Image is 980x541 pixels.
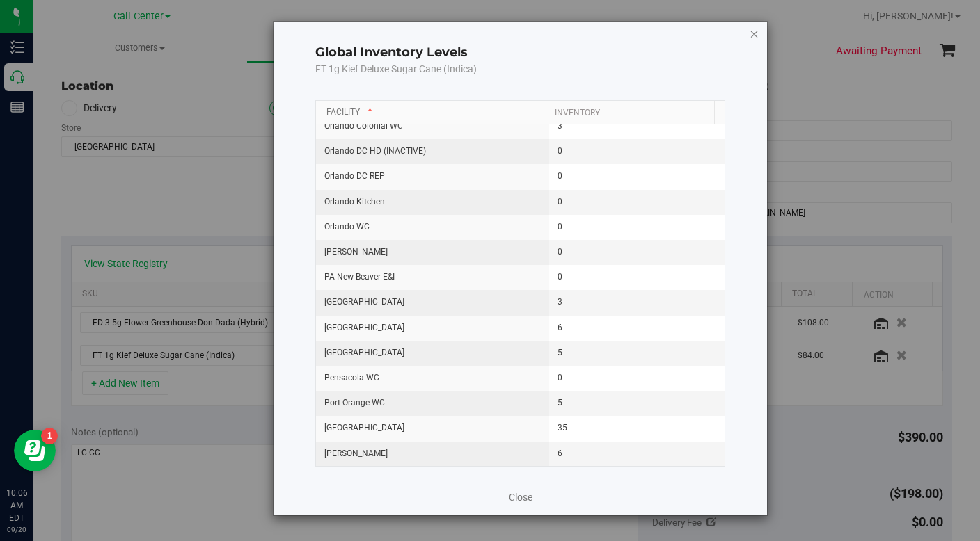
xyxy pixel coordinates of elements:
[324,346,404,360] span: [GEOGRAPHIC_DATA]
[326,107,376,117] a: Facility
[558,120,562,133] span: 3
[14,430,56,471] iframe: Resource center
[324,396,385,410] span: Port Orange WC
[558,145,562,158] span: 0
[324,170,385,183] span: Orlando DC REP
[324,421,404,435] span: [GEOGRAPHIC_DATA]
[41,428,58,444] iframe: Resource center unread badge
[324,145,426,158] span: Orlando DC HD (INACTIVE)
[555,108,600,118] a: Inventory
[324,447,388,460] span: [PERSON_NAME]
[315,44,726,62] h4: Global Inventory Levels
[558,195,562,209] span: 0
[558,220,562,234] span: 0
[324,321,404,334] span: [GEOGRAPHIC_DATA]
[558,321,562,334] span: 6
[324,195,385,209] span: Orlando Kitchen
[558,296,562,309] span: 3
[509,490,532,504] a: Close
[558,421,567,435] span: 35
[558,346,562,360] span: 5
[558,447,562,460] span: 6
[558,245,562,259] span: 0
[558,270,562,284] span: 0
[324,371,379,385] span: Pensacola WC
[558,396,562,410] span: 5
[324,245,388,259] span: [PERSON_NAME]
[558,371,562,385] span: 0
[324,270,395,284] span: PA New Beaver E&I
[315,63,477,74] span: FT 1g Kief Deluxe Sugar Cane (Indica)
[324,296,404,309] span: [GEOGRAPHIC_DATA]
[324,120,403,133] span: Orlando Colonial WC
[324,220,370,234] span: Orlando WC
[558,170,562,183] span: 0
